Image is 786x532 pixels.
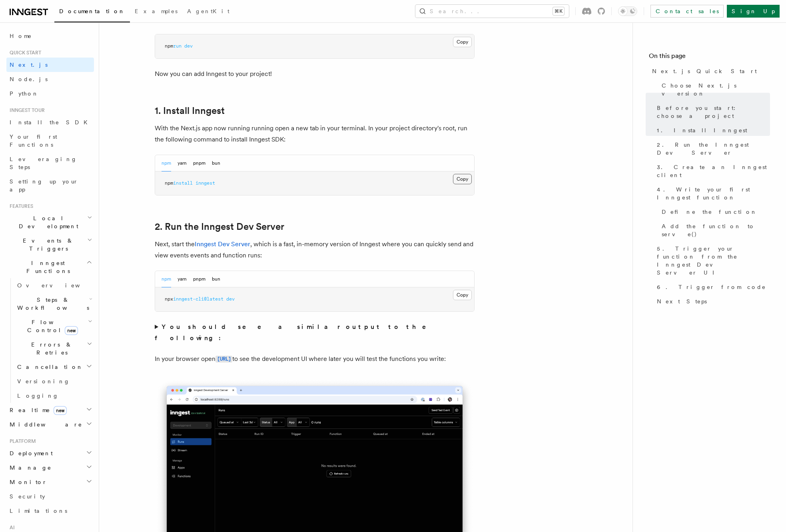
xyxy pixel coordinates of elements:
[6,460,94,475] button: Manage
[17,393,59,399] span: Logging
[155,68,475,80] p: Now you can add Inngest to your project!
[14,278,94,293] a: Overview
[453,290,472,300] button: Copy
[187,8,229,14] span: AgentKit
[654,123,770,137] a: 1. Install Inngest
[173,43,182,49] span: run
[14,293,94,315] button: Steps & Workflows
[657,141,770,157] span: 2. Run the Inngest Dev Server
[662,208,757,216] span: Define the function
[155,123,475,145] p: With the Next.js app now running running open a new tab in your terminal. In your project directo...
[6,449,53,457] span: Deployment
[14,318,88,334] span: Flow Control
[178,271,187,287] button: yarn
[14,296,89,312] span: Steps & Workflows
[17,282,100,289] span: Overview
[178,155,187,171] button: yarn
[6,237,87,253] span: Events & Triggers
[10,133,57,148] span: Your first Functions
[6,438,36,444] span: Platform
[165,180,173,186] span: npm
[6,50,41,56] span: Quick start
[10,119,92,126] span: Install the SDK
[6,504,94,518] a: Limitations
[155,105,225,116] a: 1. Install Inngest
[14,337,94,360] button: Errors & Retries
[662,222,770,238] span: Add the function to serve()
[662,82,770,98] span: Choose Next.js version
[658,219,770,241] a: Add the function to serve()
[6,152,94,174] a: Leveraging Steps
[657,163,770,179] span: 3. Create an Inngest client
[10,178,78,193] span: Setting up your app
[14,360,94,374] button: Cancellation
[453,174,472,184] button: Copy
[54,2,130,22] a: Documentation
[65,326,78,335] span: new
[6,233,94,256] button: Events & Triggers
[6,29,94,43] a: Home
[6,259,86,275] span: Inngest Functions
[654,241,770,280] a: 5. Trigger your function from the Inngest Dev Server UI
[10,508,67,514] span: Limitations
[193,271,205,287] button: pnpm
[654,182,770,205] a: 4. Write your first Inngest function
[6,174,94,197] a: Setting up your app
[184,43,193,49] span: dev
[10,90,39,97] span: Python
[173,296,223,302] span: inngest-cli@latest
[654,160,770,182] a: 3. Create an Inngest client
[6,211,94,233] button: Local Development
[212,155,220,171] button: bun
[6,478,47,486] span: Monitor
[14,315,94,337] button: Flow Controlnew
[14,374,94,389] a: Versioning
[6,256,94,278] button: Inngest Functions
[657,245,770,277] span: 5. Trigger your function from the Inngest Dev Server UI
[155,239,475,261] p: Next, start the , which is a fast, in-memory version of Inngest where you can quickly send and vi...
[6,403,94,417] button: Realtimenew
[6,489,94,504] a: Security
[14,341,87,357] span: Errors & Retries
[415,5,569,18] button: Search...⌘K
[6,420,82,428] span: Middleware
[654,294,770,309] a: Next Steps
[182,2,234,22] a: AgentKit
[173,180,193,186] span: install
[6,524,15,531] span: AI
[59,8,125,14] span: Documentation
[155,353,475,365] p: In your browser open to see the development UI where later you will test the functions you write:
[6,58,94,72] a: Next.js
[657,126,747,134] span: 1. Install Inngest
[155,321,475,344] summary: You should see a similar output to the following:
[658,205,770,219] a: Define the function
[6,130,94,152] a: Your first Functions
[162,155,171,171] button: npm
[6,107,45,114] span: Inngest tour
[6,203,33,209] span: Features
[226,296,235,302] span: dev
[10,32,32,40] span: Home
[10,76,48,82] span: Node.js
[6,86,94,101] a: Python
[6,214,87,230] span: Local Development
[17,378,70,385] span: Versioning
[618,6,637,16] button: Toggle dark mode
[6,406,67,414] span: Realtime
[10,156,77,170] span: Leveraging Steps
[165,43,173,49] span: npm
[654,101,770,123] a: Before you start: choose a project
[453,37,472,47] button: Copy
[162,271,171,287] button: npm
[215,355,232,363] a: [URL]
[6,278,94,403] div: Inngest Functions
[14,363,83,371] span: Cancellation
[658,78,770,101] a: Choose Next.js version
[649,64,770,78] a: Next.js Quick Start
[54,406,67,415] span: new
[6,475,94,489] button: Monitor
[650,5,724,18] a: Contact sales
[165,296,173,302] span: npx
[6,446,94,460] button: Deployment
[135,8,178,14] span: Examples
